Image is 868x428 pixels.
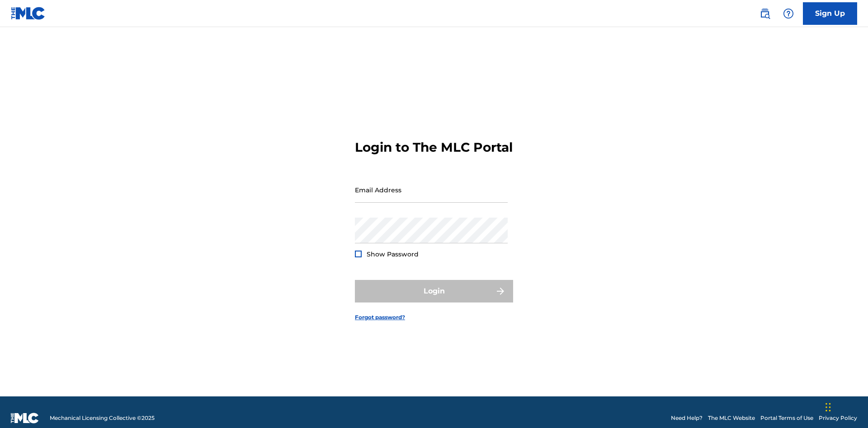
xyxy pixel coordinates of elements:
[759,8,770,19] img: search
[355,313,405,321] a: Forgot password?
[671,414,703,422] a: Need Help?
[779,5,797,23] div: Help
[355,140,513,155] h3: Login to The MLC Portal
[823,385,868,428] iframe: Chat Widget
[819,414,857,422] a: Privacy Policy
[760,414,813,422] a: Portal Terms of Use
[367,250,419,258] span: Show Password
[11,413,39,423] img: logo
[708,414,755,422] a: The MLC Website
[756,5,774,23] a: Public Search
[783,8,794,19] img: help
[11,7,46,20] img: MLC Logo
[803,2,857,25] a: Sign Up
[826,394,831,421] div: Drag
[50,414,155,422] span: Mechanical Licensing Collective © 2025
